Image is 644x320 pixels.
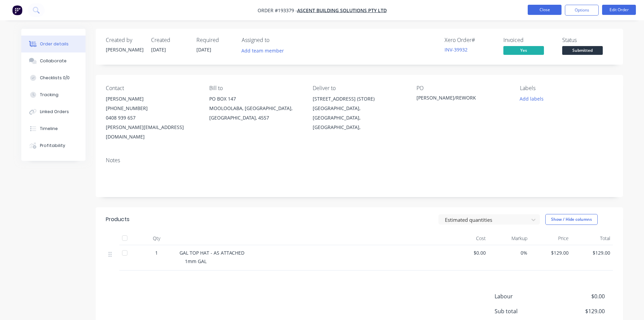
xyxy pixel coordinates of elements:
[238,46,287,55] button: Add team member
[106,104,198,113] div: [PHONE_NUMBER]
[185,258,207,264] span: 1mm GAL
[562,46,603,55] span: Submitted
[40,92,58,98] div: Tracking
[313,94,405,132] div: [STREET_ADDRESS] (STORE)[GEOGRAPHIC_DATA], [GEOGRAPHIC_DATA], [GEOGRAPHIC_DATA],
[445,37,495,43] div: Xero Order #
[495,307,555,315] span: Sub total
[21,120,86,137] button: Timeline
[503,37,554,43] div: Invoiced
[416,94,501,104] div: [PERSON_NAME]/REWORK
[533,249,569,256] span: $129.00
[21,52,86,69] button: Collaborate
[571,232,613,245] div: Total
[180,250,244,256] span: GAL TOP HAT - AS ATTACHED
[151,46,166,53] span: [DATE]
[106,215,129,223] div: Products
[21,103,86,120] button: Linked Orders
[416,85,509,91] div: PO
[450,249,486,256] span: $0.00
[297,7,387,14] a: ASCENT BUILDING SOLUTIONS PTY LTD
[21,69,86,86] button: Checklists 0/0
[516,94,547,103] button: Add labels
[21,86,86,103] button: Tracking
[21,137,86,154] button: Profitability
[313,104,405,132] div: [GEOGRAPHIC_DATA], [GEOGRAPHIC_DATA], [GEOGRAPHIC_DATA],
[242,37,309,43] div: Assigned to
[258,7,297,14] span: Order #193379 -
[209,104,302,123] div: MOOLOOLABA, [GEOGRAPHIC_DATA], [GEOGRAPHIC_DATA], 4557
[106,37,143,43] div: Created by
[106,94,198,142] div: [PERSON_NAME][PHONE_NUMBER]0408 939 657[PERSON_NAME][EMAIL_ADDRESS][DOMAIN_NAME]
[495,292,555,300] span: Labour
[242,46,288,55] button: Add team member
[40,41,69,47] div: Order details
[21,36,86,52] button: Order details
[196,46,211,53] span: [DATE]
[40,126,58,132] div: Timeline
[503,46,544,55] span: Yes
[155,249,158,256] span: 1
[554,307,604,315] span: $129.00
[40,109,69,115] div: Linked Orders
[445,46,468,53] a: INV-39932
[488,232,530,245] div: Markup
[106,123,198,142] div: [PERSON_NAME][EMAIL_ADDRESS][DOMAIN_NAME]
[40,58,67,64] div: Collaborate
[209,94,302,104] div: PO BOX 147
[136,232,177,245] div: Qty
[554,292,604,300] span: $0.00
[196,37,234,43] div: Required
[520,85,613,91] div: Labels
[106,157,613,164] div: Notes
[530,232,572,245] div: Price
[602,5,636,15] button: Edit Order
[528,5,562,15] button: Close
[313,94,405,104] div: [STREET_ADDRESS] (STORE)
[565,5,599,16] button: Options
[209,85,302,91] div: Bill to
[545,214,598,225] button: Show / Hide columns
[562,46,603,56] button: Submitted
[40,143,65,149] div: Profitability
[106,46,143,53] div: [PERSON_NAME]
[12,5,22,15] img: Factory
[491,249,527,256] span: 0%
[106,113,198,123] div: 0408 939 657
[447,232,489,245] div: Cost
[313,85,405,91] div: Deliver to
[151,37,188,43] div: Created
[562,37,613,43] div: Status
[106,94,198,104] div: [PERSON_NAME]
[106,85,198,91] div: Contact
[40,75,70,81] div: Checklists 0/0
[209,94,302,123] div: PO BOX 147MOOLOOLABA, [GEOGRAPHIC_DATA], [GEOGRAPHIC_DATA], 4557
[574,249,610,256] span: $129.00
